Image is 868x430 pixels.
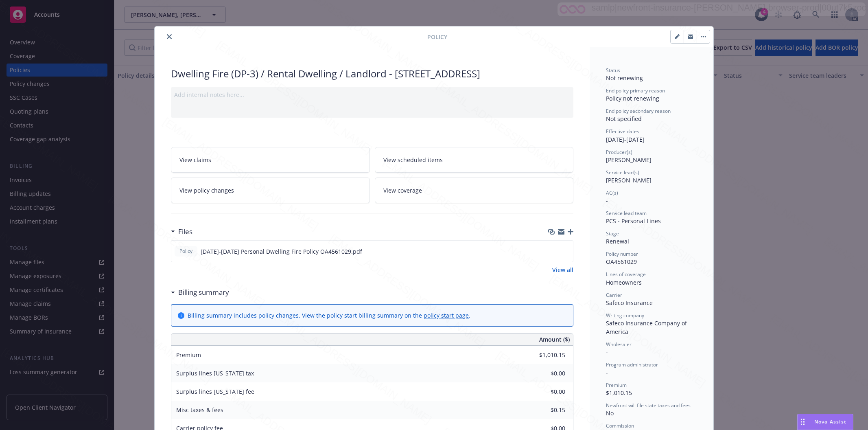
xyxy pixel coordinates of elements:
[606,271,646,278] span: Lines of coverage
[179,156,211,164] span: View claims
[562,247,570,256] button: preview file
[606,128,639,135] span: Effective dates
[606,230,619,237] span: Stage
[164,32,174,42] button: close
[606,217,661,225] span: PCS - Personal Lines
[176,351,201,359] span: Premium
[383,156,443,164] span: View scheduled items
[797,414,853,430] button: Nova Assist
[179,186,234,195] span: View policy changes
[606,176,652,184] span: [PERSON_NAME]
[606,389,632,397] span: $1,010.15
[606,422,634,429] span: Commission
[606,361,658,368] span: Program administrator
[606,115,642,123] span: Not specified
[606,197,608,204] span: -
[178,226,192,237] h3: Files
[606,312,644,319] span: Writing company
[375,178,574,203] a: View coverage
[606,128,697,143] div: [DATE] - [DATE]
[606,189,618,196] span: AC(s)
[606,149,632,156] span: Producer(s)
[606,169,639,176] span: Service lead(s)
[606,348,608,356] span: -
[539,335,570,344] span: Amount ($)
[176,369,254,377] span: Surplus lines [US_STATE] tax
[171,287,229,298] div: Billing summary
[178,287,229,298] h3: Billing summary
[424,312,469,319] a: policy start page
[606,341,632,348] span: Wholesaler
[606,369,608,376] span: -
[606,299,653,307] span: Safeco Insurance
[174,90,570,99] div: Add internal notes here...
[606,87,665,94] span: End policy primary reason
[383,186,422,195] span: View coverage
[606,237,629,245] span: Renewal
[188,311,470,320] div: Billing summary includes policy changes. View the policy start billing summary on the .
[171,147,370,173] a: View claims
[606,107,671,114] span: End policy secondary reason
[606,402,691,409] span: Newfront will file state taxes and fees
[606,156,652,164] span: [PERSON_NAME]
[606,210,647,217] span: Service lead team
[517,404,570,416] input: 0.00
[606,319,689,336] span: Safeco Insurance Company of America
[178,248,194,255] span: Policy
[517,349,570,361] input: 0.00
[606,409,614,417] span: No
[606,382,627,388] span: Premium
[517,367,570,380] input: 0.00
[798,414,808,430] div: Drag to move
[606,258,637,265] span: OA4561029
[814,418,846,425] span: Nova Assist
[171,226,192,237] div: Files
[171,178,370,203] a: View policy changes
[549,247,556,256] button: download file
[427,33,447,41] span: Policy
[176,406,223,414] span: Misc taxes & fees
[171,67,573,81] div: Dwelling Fire (DP-3) / Rental Dwelling / Landlord - [STREET_ADDRESS]
[606,67,620,74] span: Status
[552,265,573,274] a: View all
[517,386,570,398] input: 0.00
[375,147,574,173] a: View scheduled items
[606,292,622,298] span: Carrier
[606,279,642,286] span: Homeowners
[201,247,362,256] span: [DATE]-[DATE] Personal Dwelling Fire Policy OA4561029.pdf
[606,94,659,102] span: Policy not renewing
[606,74,643,82] span: Not renewing
[606,250,638,257] span: Policy number
[176,388,254,395] span: Surplus lines [US_STATE] fee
